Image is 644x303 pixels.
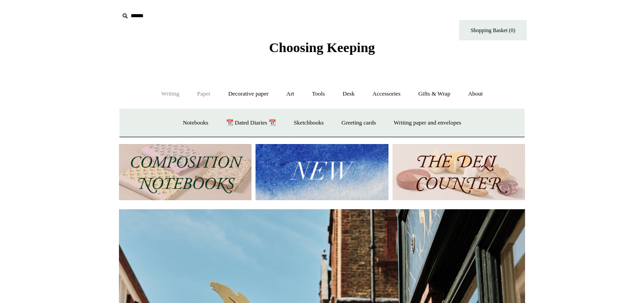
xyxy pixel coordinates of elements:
[460,82,491,106] a: About
[393,144,525,201] img: The Deli Counter
[269,40,375,55] span: Choosing Keeping
[269,47,375,53] a: Choosing Keeping
[335,82,363,106] a: Desk
[278,82,302,106] a: Art
[333,111,384,135] a: Greeting cards
[410,82,459,106] a: Gifts & Wrap
[220,82,277,106] a: Decorative paper
[119,144,251,201] img: 202302 Composition ledgers.jpg__PID:69722ee6-fa44-49dd-a067-31375e5d54ec
[218,111,284,135] a: 📆 Dated Diaries 📆
[153,82,188,106] a: Writing
[285,111,331,135] a: Sketchbooks
[175,111,216,135] a: Notebooks
[386,111,469,135] a: Writing paper and envelopes
[459,20,527,40] a: Shopping Basket (0)
[256,144,388,201] img: New.jpg__PID:f73bdf93-380a-4a35-bcfe-7823039498e1
[304,82,333,106] a: Tools
[189,82,219,106] a: Paper
[365,82,409,106] a: Accessories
